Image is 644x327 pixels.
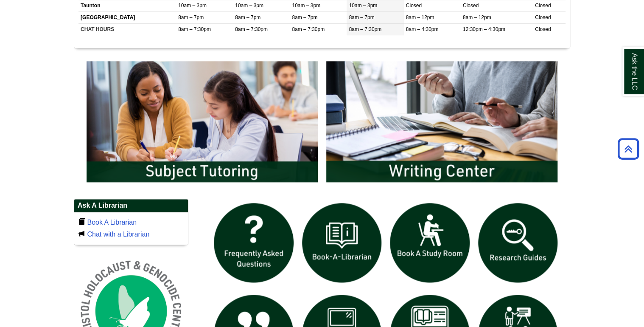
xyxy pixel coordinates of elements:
[386,199,474,287] img: book a study room icon links to book a study room web page
[292,14,317,20] span: 8am – 7pm
[235,3,263,8] span: 10am – 3pm
[82,57,562,190] div: slideshow
[535,3,551,8] span: Closed
[235,26,268,32] span: 8am – 7:30pm
[74,199,188,212] h2: Ask A Librarian
[178,26,211,32] span: 8am – 7:30pm
[406,26,439,32] span: 8am – 4:30pm
[78,11,176,23] td: [GEOGRAPHIC_DATA]
[615,143,642,155] a: Back to Top
[87,219,137,226] a: Book A Librarian
[292,3,320,8] span: 10am – 3pm
[463,26,505,32] span: 12:30pm – 4:30pm
[210,199,298,287] img: frequently asked questions
[535,14,551,20] span: Closed
[406,3,422,8] span: Closed
[178,3,207,8] span: 10am – 3pm
[178,14,204,20] span: 8am – 7pm
[474,199,562,287] img: Research Guides icon links to research guides web page
[82,57,322,186] img: Subject Tutoring Information
[535,26,551,32] span: Closed
[87,231,149,238] a: Chat with a Librarian
[292,26,325,32] span: 8am – 7:30pm
[235,14,260,20] span: 8am – 7pm
[406,14,434,20] span: 8am – 12pm
[322,57,562,186] img: Writing Center Information
[298,199,386,287] img: Book a Librarian icon links to book a librarian web page
[463,14,491,20] span: 8am – 12pm
[78,24,176,36] td: CHAT HOURS
[349,3,377,8] span: 10am – 3pm
[349,26,381,32] span: 8am – 7:30pm
[463,3,479,8] span: Closed
[349,14,374,20] span: 8am – 7pm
